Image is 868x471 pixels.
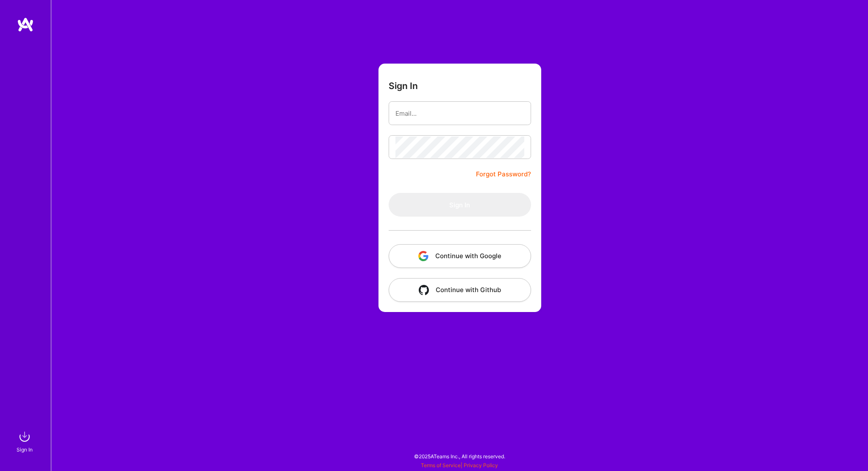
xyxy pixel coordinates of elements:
a: Forgot Password? [476,169,531,179]
a: Privacy Policy [464,462,498,468]
img: sign in [16,428,33,445]
div: Sign In [17,445,33,454]
div: © 2025 ATeams Inc., All rights reserved. [51,446,868,467]
img: logo [17,17,34,32]
input: Email... [395,103,524,124]
button: Continue with Google [389,244,531,268]
button: Continue with Github [389,278,531,302]
span: | [421,462,498,468]
button: Sign In [389,193,531,217]
a: Terms of Service [421,462,461,468]
h3: Sign In [389,81,418,91]
img: icon [418,251,428,261]
a: sign inSign In [18,428,33,454]
img: icon [419,285,429,295]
